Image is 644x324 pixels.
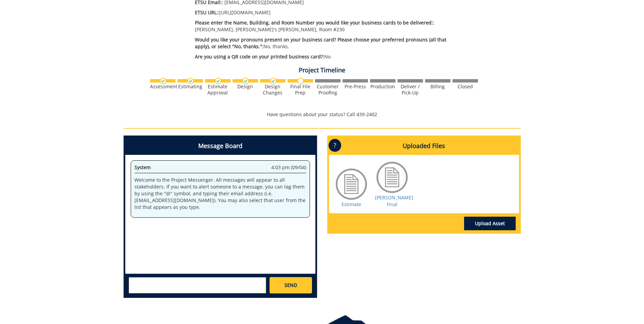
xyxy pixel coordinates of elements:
[343,84,368,90] div: Pre-Press
[270,277,312,293] a: SEND
[195,9,219,16] span: ETSU URL::
[195,19,434,26] span: Please enter the Name, Building, and Room Number you would like your business cards to be deliver...
[315,84,341,96] div: Customer Proofing
[425,84,450,90] div: Billing
[242,78,249,84] img: checkmark
[195,9,461,16] p: [URL][DOMAIN_NAME]
[124,67,521,74] h4: Project Timeline
[329,139,341,152] p: ?
[124,111,521,118] p: Have questions about your status? Call 439-2402
[195,19,461,33] p: [PERSON_NAME], [PERSON_NAME]'s [PERSON_NAME], Room #230
[134,177,306,211] p: Welcome to the Project Messenger. All messages will appear to all stakeholders. If you want to al...
[370,84,395,90] div: Production
[187,78,194,84] img: checkmark
[453,84,478,90] div: Closed
[215,78,221,84] img: checkmark
[284,282,297,289] span: SEND
[195,53,461,60] p: No
[125,137,315,155] h4: Message Board
[398,84,423,96] div: Deliver / Pick-Up
[195,36,446,50] span: Would you like your pronouns present on your business card? Please choose your preferred pronouns...
[195,53,324,60] span: Are you using a QR code on your printed business card?:
[464,217,516,230] a: Upload Asset
[375,194,413,208] a: [PERSON_NAME] Final
[297,78,304,84] img: no
[205,84,231,96] div: Estimate Approval
[195,36,461,50] p: No, thanks.
[178,84,203,90] div: Estimating
[150,84,176,90] div: Assessment
[129,277,266,293] textarea: messageToSend
[270,78,276,84] img: checkmark
[260,84,286,96] div: Design Changes
[233,84,258,90] div: Design
[288,84,313,96] div: Final File Prep
[342,201,361,208] a: Estimate
[271,164,306,171] span: 4:03 pm (09/04)
[160,78,166,84] img: checkmark
[134,164,151,170] span: System
[329,137,519,155] h4: Uploaded Files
